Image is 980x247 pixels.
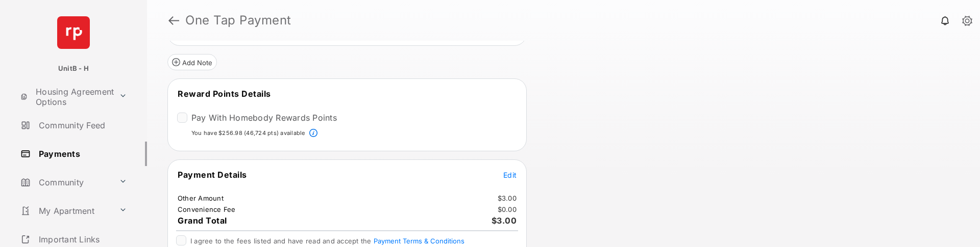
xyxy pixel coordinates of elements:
span: I agree to the fees listed and have read and accept the [190,237,464,245]
td: $3.00 [497,194,517,203]
td: $0.00 [497,205,517,214]
a: My Apartment [16,199,115,223]
span: Grand Total [178,215,227,226]
button: I agree to the fees listed and have read and accept the [374,237,464,245]
p: UnitB - H [58,64,89,74]
strong: One Tap Payment [185,14,291,26]
a: Housing Agreement Options [16,85,115,109]
a: Community [16,170,115,195]
button: Add Note [167,54,217,70]
span: Reward Points Details [178,89,271,99]
td: Other Amount [177,194,224,203]
p: You have $256.98 (46,724 pts) available [191,129,305,138]
span: Edit [503,171,517,179]
td: Convenience Fee [177,205,236,214]
button: Edit [503,170,517,180]
span: Payment Details [178,170,247,180]
a: Payments [16,142,147,166]
img: svg+xml;base64,PHN2ZyB4bWxucz0iaHR0cDovL3d3dy53My5vcmcvMjAwMC9zdmciIHdpZHRoPSI2NCIgaGVpZ2h0PSI2NC... [57,16,90,49]
a: Community Feed [16,113,147,138]
span: $3.00 [492,215,517,226]
label: Pay With Homebody Rewards Points [191,113,337,123]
